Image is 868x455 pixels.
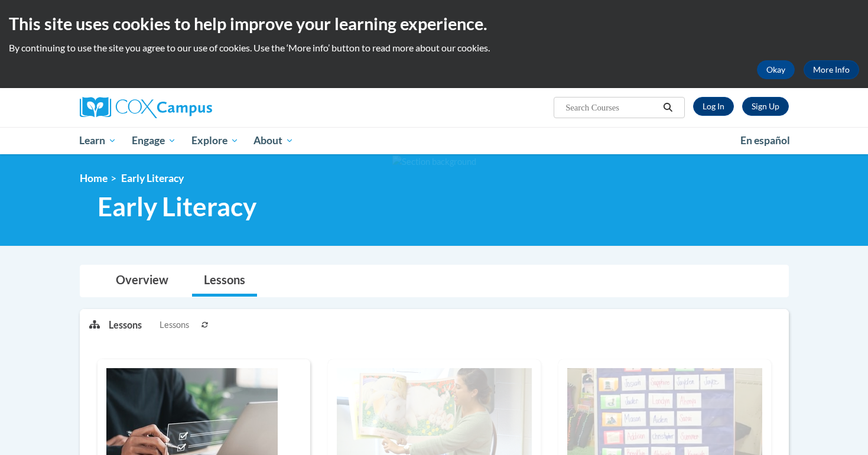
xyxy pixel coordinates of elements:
[246,127,301,154] a: About
[80,97,212,118] img: Cox Campus
[104,265,180,297] a: Overview
[80,172,108,184] a: Home
[80,97,304,118] a: Cox Campus
[192,265,257,297] a: Lessons
[62,127,807,154] div: Main menu
[79,134,116,148] span: Learn
[184,127,246,154] a: Explore
[109,318,142,331] p: Lessons
[132,134,176,148] span: Engage
[564,100,659,115] input: Search Courses
[191,134,239,148] span: Explore
[693,97,734,116] a: Log In
[253,134,294,148] span: About
[740,134,790,147] span: En español
[757,60,795,79] button: Okay
[659,100,677,115] button: Search
[9,12,859,35] h2: This site uses cookies to help improve your learning experience.
[124,127,184,154] a: Engage
[804,60,859,79] a: More Info
[9,41,859,54] p: By continuing to use the site you agree to our use of cookies. Use the ‘More info’ button to read...
[392,155,476,168] img: Section background
[733,128,798,153] a: En español
[121,172,184,184] span: Early Literacy
[97,191,256,222] span: Early Literacy
[72,127,125,154] a: Learn
[160,318,189,331] span: Lessons
[742,97,789,116] a: Register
